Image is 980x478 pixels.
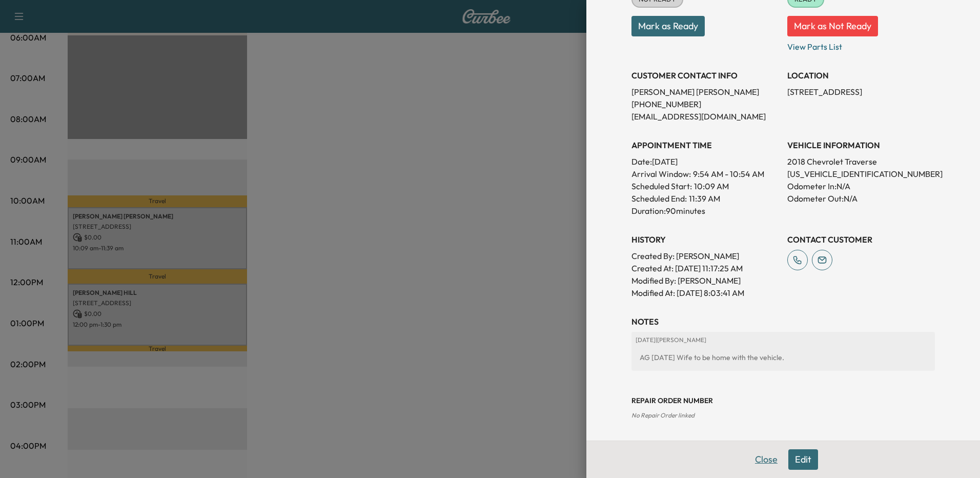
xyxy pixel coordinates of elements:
p: Modified At : [DATE] 8:03:41 AM [631,287,779,299]
p: 2018 Chevrolet Traverse [787,155,935,168]
div: AG [DATE] Wife to be home with the vehicle. [636,348,931,367]
h3: Repair Order number [631,395,935,406]
p: [PERSON_NAME] [PERSON_NAME] [631,86,779,98]
p: 10:09 AM [694,180,729,192]
h3: CONTACT CUSTOMER [787,233,935,246]
h3: History [631,233,779,246]
p: [US_VEHICLE_IDENTIFICATION_NUMBER] [787,168,935,180]
p: Odometer Out: N/A [787,192,935,205]
p: 11:39 AM [689,192,720,205]
span: No Repair Order linked [631,411,695,419]
p: Created At : [DATE] 11:17:25 AM [631,262,779,274]
h3: CUSTOMER CONTACT INFO [631,69,779,82]
p: Duration: 90 minutes [631,205,779,217]
h3: LOCATION [787,69,935,82]
p: Arrival Window: [631,168,779,180]
p: Scheduled Start: [631,180,692,192]
span: 9:54 AM - 10:54 AM [693,168,764,180]
h3: NOTES [631,315,935,328]
p: Modified By : [PERSON_NAME] [631,274,779,287]
button: Mark as Ready [631,16,705,36]
p: [STREET_ADDRESS] [787,86,935,98]
p: Odometer In: N/A [787,180,935,192]
p: Date: [DATE] [631,155,779,168]
p: Created By : [PERSON_NAME] [631,250,779,262]
button: Close [748,449,784,470]
h3: VEHICLE INFORMATION [787,139,935,151]
button: Mark as Not Ready [787,16,878,36]
button: Edit [788,449,818,470]
p: View Parts List [787,36,935,53]
p: Scheduled End: [631,192,687,205]
h3: APPOINTMENT TIME [631,139,779,151]
p: [DATE] | [PERSON_NAME] [636,336,931,344]
p: [EMAIL_ADDRESS][DOMAIN_NAME] [631,110,779,123]
p: [PHONE_NUMBER] [631,98,779,110]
